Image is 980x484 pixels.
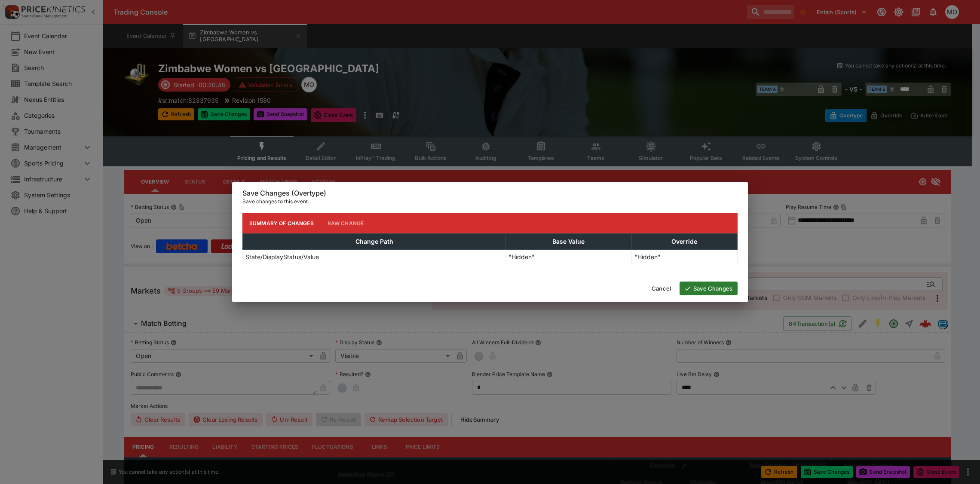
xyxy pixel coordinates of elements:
button: Raw Change [321,213,371,233]
th: Change Path [243,234,506,250]
p: State/DisplayStatus/Value [245,252,319,261]
th: Base Value [506,234,632,250]
th: Override [631,234,737,250]
p: Save changes to this event. [242,197,738,206]
td: "Hidden" [506,250,632,264]
h6: Save Changes (Overtype) [242,189,738,198]
td: "Hidden" [631,250,737,264]
button: Cancel [646,282,676,295]
button: Save Changes [680,282,738,295]
button: Summary of Changes [242,213,321,233]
